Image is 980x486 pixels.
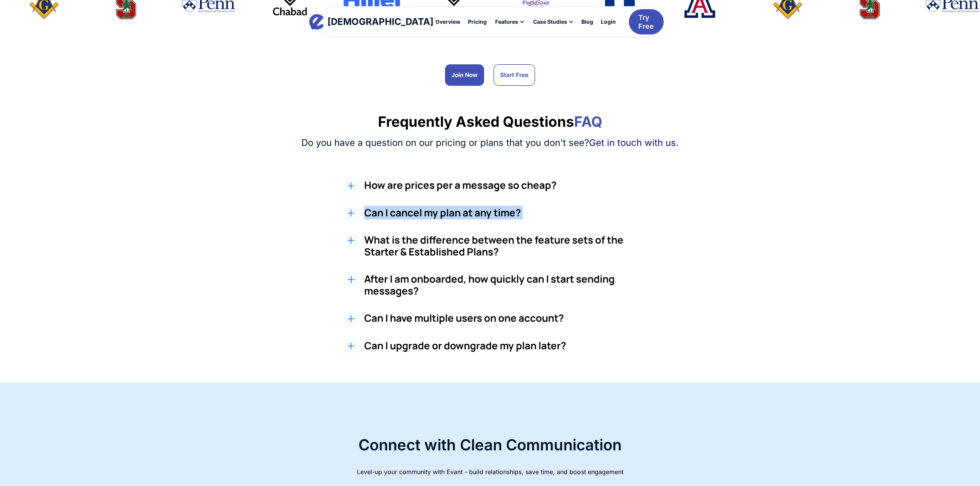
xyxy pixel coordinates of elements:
[528,15,578,28] div: Case Studies
[597,15,620,28] a: Login
[364,207,652,219] h3: Can I cancel my plan at any time?
[242,113,738,131] div: Frequently Asked Questions
[435,19,460,25] div: Overview
[327,17,434,26] div: [DEMOGRAPHIC_DATA]
[581,19,593,25] div: Blog
[491,15,528,28] div: Features
[364,234,652,258] h3: What is the difference between the feature sets of the Starter & Established Plans?
[364,273,652,297] h3: After I am onboarded, how quickly can I start sending messages?
[357,469,623,475] p: Level-up your community with Evant - build relationships, save time, and boost engagement
[468,19,487,25] div: Pricing
[629,9,664,35] a: Try Free
[601,19,616,25] div: Login
[638,13,654,31] div: Try Free
[358,434,622,457] h2: Connect with Clean Communication
[533,19,567,25] div: Case Studies
[445,64,484,86] a: Join Now
[364,179,652,191] h2: How are prices per a message so cheap?
[574,113,602,130] span: FAQ
[316,14,426,29] a: home
[301,137,679,149] p: Do you have a question on our pricing or plans that you don't see?
[432,15,464,28] a: Overview
[578,15,597,28] a: Blog
[589,137,679,148] a: Get in touch with us.
[364,340,652,352] h3: Can I upgrade or downgrade my plan later?
[495,19,518,25] div: Features
[494,64,535,86] a: Start Free
[464,15,491,28] a: Pricing
[364,312,652,324] h3: Can I have multiple users on one account?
